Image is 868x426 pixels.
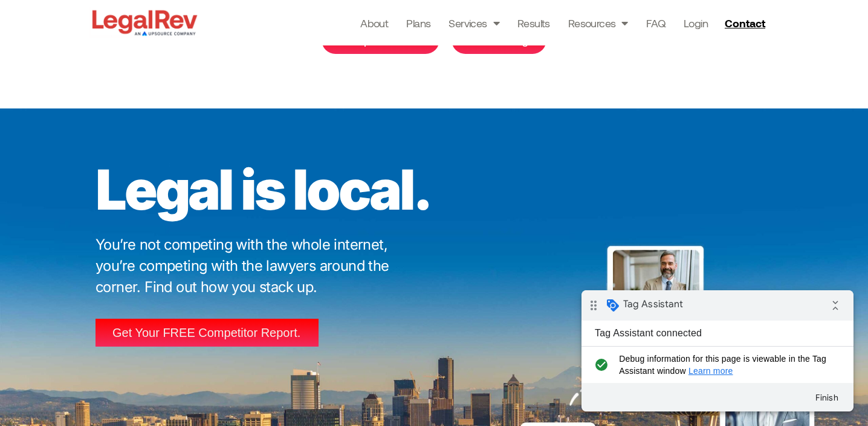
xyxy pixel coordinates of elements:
span: Compare Plans [338,34,422,46]
i: Collapse debug badge [242,3,266,27]
i: check_circle [10,62,30,87]
a: Login [684,15,708,32]
a: Results [517,15,550,32]
span: Contact [725,18,765,28]
a: About [360,15,388,32]
span: Get Your FREE Competitor Report. [112,327,300,339]
a: Services [449,15,499,32]
a: Resources [568,15,628,32]
a: Learn more [107,76,152,85]
button: Finish [224,96,267,118]
a: FAQ [646,15,666,32]
nav: Menu [360,15,708,32]
p: You’re not competing with the whole internet, you’re competing with the lawyers around the corner... [96,234,425,298]
a: Plans [406,15,430,32]
a: Contact [720,13,773,33]
p: Legal is local. [96,163,467,216]
span: Debug information for this page is viewable in the Tag Assistant window [37,62,252,87]
span: Get Pricing [468,34,528,46]
a: Get Your FREE Competitor Report. [96,319,319,347]
span: Tag Assistant [42,8,102,20]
